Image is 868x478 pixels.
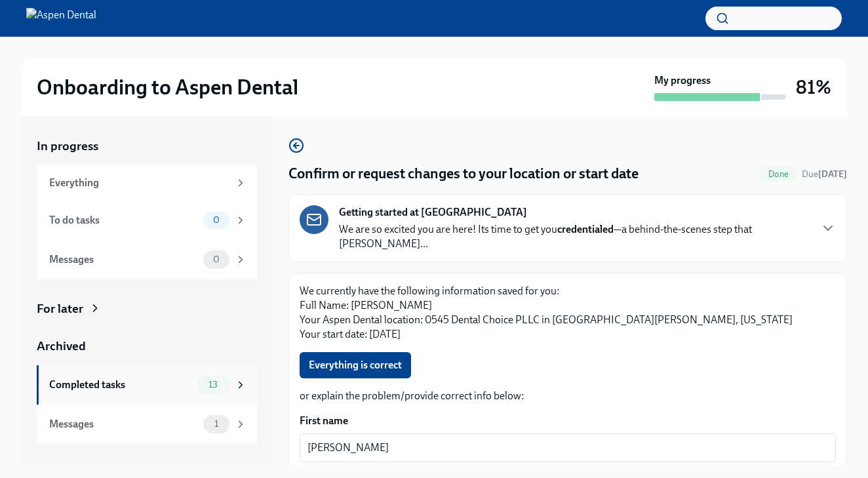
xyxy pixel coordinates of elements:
p: or explain the problem/provide correct info below: [300,389,836,403]
div: Everything [49,176,229,190]
span: Everything is correct [309,359,402,372]
div: Messages [49,417,198,431]
strong: credentialed [557,223,614,235]
a: To do tasks0 [37,201,257,240]
div: Messages [49,252,198,267]
span: August 30th, 2025 10:00 [802,168,847,180]
h3: 81% [796,75,831,99]
a: Archived [37,338,257,355]
a: In progress [37,138,257,155]
h4: Confirm or request changes to your location or start date [288,164,639,184]
p: We are so excited you are here! Its time to get you —a behind-the-scenes step that [PERSON_NAME]... [339,222,810,251]
img: Aspen Dental [26,8,96,29]
span: Done [760,169,797,179]
span: Due [802,169,847,180]
strong: My progress [654,73,711,88]
label: First name [300,414,836,428]
a: Messages1 [37,405,257,444]
a: Completed tasks13 [37,365,257,405]
span: 0 [205,254,227,264]
button: Everything is correct [300,352,411,378]
strong: [DATE] [818,169,847,180]
span: 13 [201,380,226,389]
a: For later [37,300,257,317]
a: Everything [37,165,257,201]
p: We currently have the following information saved for you: Full Name: [PERSON_NAME] Your Aspen De... [300,284,836,342]
strong: Getting started at [GEOGRAPHIC_DATA] [339,205,527,220]
span: 1 [207,419,226,429]
h2: Onboarding to Aspen Dental [37,74,298,100]
span: 0 [205,215,227,225]
textarea: [PERSON_NAME] [307,440,828,456]
div: For later [37,300,83,317]
a: Messages0 [37,240,257,279]
div: Completed tasks [49,378,191,392]
div: To do tasks [49,213,198,228]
